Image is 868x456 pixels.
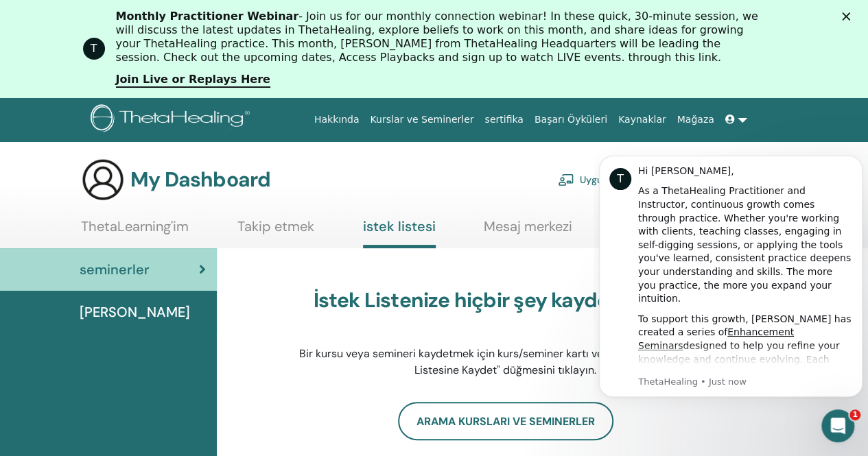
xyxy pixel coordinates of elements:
a: Başarı Öyküleri [529,107,613,132]
iframe: Intercom notifications message [594,139,868,449]
img: chalkboard-teacher.svg [558,173,574,186]
div: - Join us for our monthly connection webinar! In these quick, 30-minute session, we will discuss ... [116,10,764,64]
a: Join Live or Replays Here [116,73,270,88]
iframe: Intercom live chat [821,409,854,442]
h3: İstek Listenize hiçbir şey kaydetmediniz. [290,288,722,313]
p: Bir kursu veya semineri kaydetmek için kurs/seminer kartı veya sayfasındaki "İstek Listesine Kayd... [290,346,722,379]
span: [PERSON_NAME] [80,302,190,322]
a: Uygulayıcı pano [558,165,650,195]
a: Mağaza [671,107,719,132]
b: Monthly Practitioner Webinar [116,10,299,23]
a: Arama Kursları ve Seminerler [398,402,613,440]
h3: My Dashboard [130,167,270,192]
a: Takip etmek [237,218,314,245]
div: Profile image for ThetaHealing [83,38,105,60]
span: seminerler [80,259,150,280]
span: 1 [849,409,860,420]
a: Hakkında [309,107,365,132]
div: Close [842,12,856,21]
a: Kurslar ve Seminerler [364,107,479,132]
a: Kaynaklar [613,107,672,132]
img: generic-user-icon.jpg [81,158,125,202]
a: istek listesi [363,218,436,248]
img: logo.png [91,104,255,135]
a: Mesaj merkezi [484,218,572,245]
a: ThetaLearning'im [81,218,189,245]
a: sertifika [479,107,528,132]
